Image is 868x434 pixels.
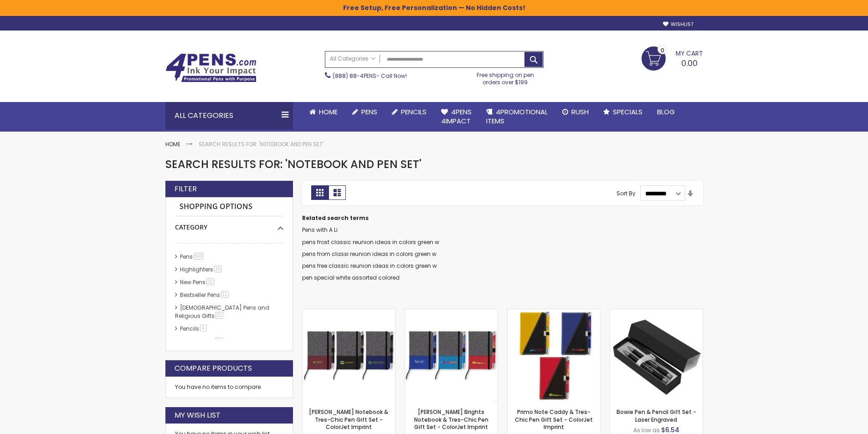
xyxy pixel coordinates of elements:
a: Home [302,102,345,122]
span: Rush [571,107,589,117]
a: Pens with A Li [302,226,338,234]
span: Home [319,107,338,117]
a: [PERSON_NAME] Notebook & Tres-Chic Pen Gift Set - ColorJet Imprint [309,408,388,430]
span: All Categories [330,55,375,62]
span: Blog [657,107,675,117]
span: 569 [194,253,204,260]
a: pen special white assorted colored [302,274,400,281]
span: 11 [221,291,229,298]
a: Bowie Pen & Pencil Gift Set - Laser Engraved [616,408,696,423]
a: Rush [555,102,596,122]
span: 0.00 [681,57,698,69]
img: Twain Brights Notebook & Tres-Chic Pen Gift Set - ColorJet Imprint [405,309,498,402]
span: 0 [661,46,664,55]
a: New Pens21 [178,278,217,286]
span: 15 [214,266,222,272]
a: Specials [596,102,650,122]
strong: My Wish List [175,410,221,420]
span: Pencils [401,107,426,117]
img: Primo Note Caddy & Tres-Chic Pen Gift Set - ColorJet Imprint [508,309,600,402]
a: 0.00 0 [642,46,703,69]
a: 4PROMOTIONALITEMS [479,102,555,132]
span: 21 [206,278,214,285]
strong: Compare Products [175,363,252,373]
a: Pens [345,102,385,122]
strong: Filter [175,184,197,194]
div: Category [175,216,283,232]
a: Pencils [385,102,434,122]
label: Sort By [616,189,636,197]
div: You have no items to compare. [165,377,293,398]
a: Twain Brights Notebook & Tres-Chic Pen Gift Set - ColorJet Imprint [405,309,498,317]
strong: Search results for: 'Notebook and pen set' [199,140,324,148]
span: 11 [215,337,223,344]
span: Specials [613,107,642,117]
a: Blog [650,102,682,122]
a: [PERSON_NAME] Brights Notebook & Tres-Chic Pen Gift Set - ColorJet Imprint [414,408,488,430]
span: - Call Now! [333,72,407,80]
a: Highlighters15 [178,266,225,273]
a: pens free classic reunion ideas in colors green w [302,262,437,270]
span: 4PROMOTIONAL ITEMS [486,107,548,126]
a: Wishlist [663,21,693,28]
strong: Grid [311,185,329,200]
a: Bestseller Pens11 [178,291,232,299]
a: Pens569 [178,253,207,260]
span: As low as [633,426,660,434]
a: pens from classi reunion ideas in colors green w [302,250,437,258]
a: Home [165,140,180,148]
img: Twain Notebook & Tres-Chic Pen Gift Set - ColorJet Imprint [303,309,395,402]
a: (888) 88-4PENS [333,72,376,80]
div: All Categories [165,102,293,129]
a: hp-featured11 [178,337,226,345]
a: All Categories [325,51,380,66]
dt: Related search terms [302,214,703,222]
strong: Shopping Options [175,197,283,217]
img: 4Pens Custom Pens and Promotional Products [165,53,257,82]
span: 21 [216,312,223,319]
a: [DEMOGRAPHIC_DATA] Pens and Religious Gifts21 [175,304,269,320]
span: 4 [200,325,207,332]
a: Pencils4 [178,325,210,332]
a: Primo Note Caddy & Tres-Chic Pen Gift Set - ColorJet Imprint [515,408,593,430]
span: Pens [361,107,377,117]
a: pens frost classic reunion ideas in colors green w [302,238,439,246]
img: Bowie Pen & Pencil Gift Set - Laser Engraved [610,309,703,402]
a: Twain Notebook & Tres-Chic Pen Gift Set - ColorJet Imprint [303,309,395,317]
span: Search results for: 'Notebook and pen set' [165,157,421,172]
span: 4Pens 4impact [441,107,472,126]
a: 4Pens4impact [434,102,479,132]
a: Primo Note Caddy & Tres-Chic Pen Gift Set - ColorJet Imprint [508,309,600,317]
a: Bowie Pen & Pencil Gift Set - Laser Engraved [610,309,703,317]
div: Free shipping on pen orders over $199 [467,68,544,86]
